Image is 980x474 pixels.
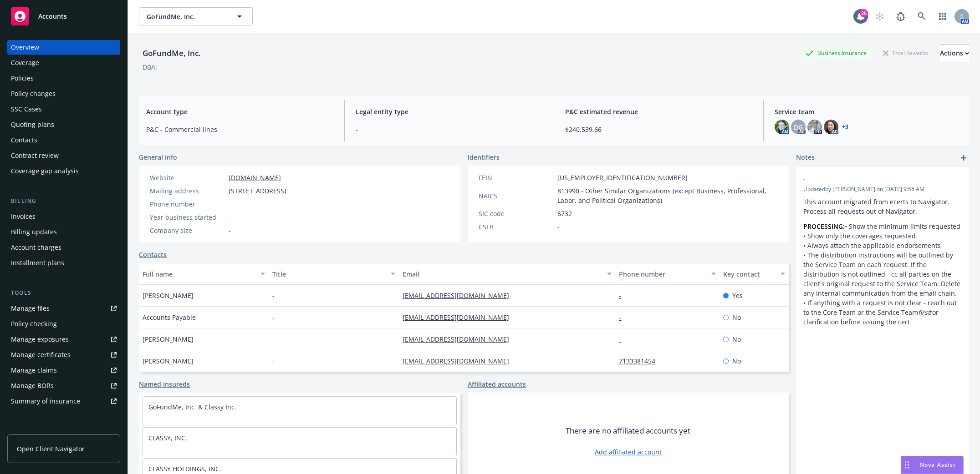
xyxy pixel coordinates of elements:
img: photo [807,120,822,134]
div: Summary of insurance [11,394,80,408]
span: Accounts [38,13,67,20]
div: Email [403,269,602,279]
div: Billing updates [11,225,57,239]
span: Legal entity type [356,107,543,116]
div: CSLB [479,222,554,232]
span: 813990 - Other Similar Organizations (except Business, Professional, Labor, and Political Organiz... [557,186,778,205]
a: Contract review [7,148,120,163]
div: -Updatedby [PERSON_NAME] on [DATE] 9:55 AMThis account migrated from ecerts to Navigator. Process... [796,167,969,334]
a: Coverage gap analysis [7,164,120,178]
button: Email [399,263,616,285]
span: - [272,334,275,344]
a: SSC Cases [7,102,120,116]
span: Service team [775,107,962,116]
a: Affiliated accounts [468,379,526,389]
span: - [557,222,560,232]
div: Phone number [619,269,705,279]
a: Named insureds [139,379,190,389]
div: Policies [11,71,34,86]
button: Actions [940,44,969,62]
div: Analytics hub [7,427,120,436]
button: Full name [139,263,269,285]
div: Coverage [11,55,39,70]
a: Search [913,7,931,25]
div: Coverage gap analysis [11,164,79,178]
button: Key contact [720,263,789,285]
div: Manage claims [11,363,57,378]
a: Summary of insurance [7,394,120,408]
span: Updated by [PERSON_NAME] on [DATE] 9:55 AM [803,185,962,193]
span: P&C - Commercial lines [146,125,333,134]
a: GoFundMe, Inc. & Classy Inc. [148,403,236,411]
span: P&C estimated revenue [565,107,752,116]
div: Website [150,173,225,182]
div: DBA: - [143,62,159,72]
a: CLASSY HOLDINGS, INC. [148,464,221,473]
a: Quoting plans [7,117,120,132]
span: Yes [732,291,743,300]
div: Account charges [11,240,61,255]
a: Add affiliated account [595,447,662,457]
button: Nova Assist [901,456,964,474]
span: [PERSON_NAME] [143,291,194,300]
a: [DOMAIN_NAME] [229,173,281,182]
a: [EMAIL_ADDRESS][DOMAIN_NAME] [403,313,516,322]
span: GoFundMe, Inc. [147,12,225,21]
span: Open Client Navigator [17,444,85,454]
div: Full name [143,269,255,279]
div: Quoting plans [11,117,54,132]
div: SSC Cases [11,102,42,116]
div: FEIN [479,173,554,182]
p: • Show the minimum limits requested • Show only the coverages requested • Always attach the appli... [803,222,962,327]
div: Manage BORs [11,378,54,393]
div: Billing [7,197,120,206]
div: Actions [940,45,969,62]
div: Policy checking [11,317,57,331]
span: - [356,125,543,134]
a: Contacts [139,250,167,259]
a: Invoices [7,209,120,224]
div: Tools [7,288,120,298]
span: - [272,356,275,366]
span: Identifiers [468,152,500,162]
button: Title [269,263,398,285]
div: Title [272,269,385,279]
div: Manage exposures [11,332,69,347]
a: Overview [7,40,120,55]
div: Total Rewards [878,47,933,59]
div: Contract review [11,148,59,163]
div: Key contact [723,269,775,279]
img: photo [775,120,789,134]
span: - [272,313,275,322]
span: Account type [146,107,333,116]
span: Notes [796,152,815,163]
a: add [958,152,969,163]
button: GoFundMe, Inc. [139,7,253,25]
div: SIC code [479,209,554,218]
a: Manage certificates [7,348,120,362]
div: Manage files [11,301,50,316]
span: [STREET_ADDRESS] [229,186,286,196]
a: Manage exposures [7,332,120,347]
a: - [619,291,628,300]
a: Account charges [7,240,120,255]
a: Installment plans [7,256,120,270]
span: - [229,199,231,209]
a: Start snowing [871,7,889,25]
a: Switch app [934,7,952,25]
img: photo [824,120,838,134]
a: [EMAIL_ADDRESS][DOMAIN_NAME] [403,335,516,343]
a: 7133381454 [619,357,663,365]
div: Policy changes [11,86,56,101]
span: DG [794,122,803,132]
a: - [619,335,628,343]
span: [US_EMPLOYER_IDENTIFICATION_NUMBER] [557,173,688,182]
a: Coverage [7,55,120,70]
div: Overview [11,40,39,55]
span: Accounts Payable [143,313,196,322]
div: Mailing address [150,186,225,196]
div: Invoices [11,209,36,224]
div: Phone number [150,199,225,209]
a: CLASSY, INC. [148,434,187,442]
a: - [619,313,628,322]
